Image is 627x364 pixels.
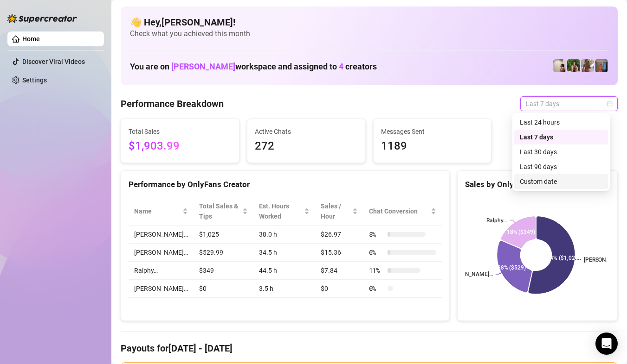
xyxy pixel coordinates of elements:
[363,197,442,226] th: Chat Conversion
[321,201,350,221] span: Sales / Hour
[514,130,608,144] div: Last 7 days
[171,62,235,71] span: [PERSON_NAME]
[514,144,608,159] div: Last 30 days
[581,59,594,72] img: Nathaniel
[253,280,315,298] td: 3.5 h
[381,138,484,155] span: 1189
[381,126,484,137] span: Messages Sent
[607,101,613,107] span: calendar
[315,262,363,280] td: $7.84
[129,244,194,262] td: [PERSON_NAME]…
[520,132,602,142] div: Last 7 days
[134,206,181,216] span: Name
[255,126,358,137] span: Active Chats
[567,59,580,72] img: Nathaniel
[369,206,429,216] span: Chat Conversion
[526,97,612,111] span: Last 7 days
[595,333,618,355] div: Open Intercom Messenger
[514,115,608,130] div: Last 24 hours
[369,283,384,294] span: 0 %
[194,197,253,226] th: Total Sales & Tips
[520,147,602,157] div: Last 30 days
[520,162,602,172] div: Last 90 days
[369,265,384,276] span: 11 %
[22,76,47,84] a: Settings
[553,59,566,72] img: Ralphy
[259,201,302,221] div: Est. Hours Worked
[194,226,253,244] td: $1,025
[121,342,618,355] h4: Payouts for [DATE] - [DATE]
[194,262,253,280] td: $349
[369,229,384,239] span: 8 %
[315,280,363,298] td: $0
[369,247,384,257] span: 6 %
[253,244,315,262] td: 34.5 h
[194,280,253,298] td: $0
[199,201,240,221] span: Total Sales & Tips
[130,16,608,29] h4: 👋 Hey, [PERSON_NAME] !
[130,62,377,72] h1: You are on workspace and assigned to creators
[129,138,232,155] span: $1,903.99
[255,138,358,155] span: 272
[253,226,315,244] td: 38.0 h
[7,14,77,23] img: logo-BBDzfeDw.svg
[129,262,194,280] td: Ralphy…
[121,97,224,110] h4: Performance Breakdown
[129,178,442,191] div: Performance by OnlyFans Creator
[130,29,608,39] span: Check what you achieved this month
[315,197,363,226] th: Sales / Hour
[595,59,608,72] img: Wayne
[315,244,363,262] td: $15.36
[253,262,315,280] td: 44.5 h
[339,62,343,71] span: 4
[446,271,493,277] text: [PERSON_NAME]…
[129,280,194,298] td: [PERSON_NAME]…
[520,117,602,127] div: Last 24 hours
[129,226,194,244] td: [PERSON_NAME]…
[520,176,602,187] div: Custom date
[514,159,608,174] div: Last 90 days
[486,217,507,224] text: Ralphy…
[129,126,232,137] span: Total Sales
[315,226,363,244] td: $26.97
[465,178,610,191] div: Sales by OnlyFans Creator
[22,35,40,43] a: Home
[194,244,253,262] td: $529.99
[514,174,608,189] div: Custom date
[129,197,194,226] th: Name
[22,58,85,65] a: Discover Viral Videos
